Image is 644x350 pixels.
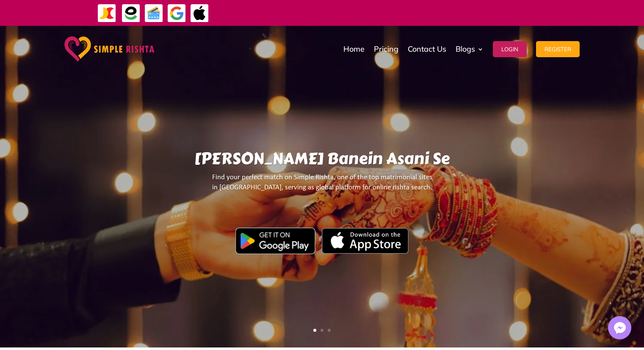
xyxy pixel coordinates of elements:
p: Find your perfect match on Simple Rishta, one of the top matrimonial sites in [GEOGRAPHIC_DATA], ... [84,172,560,200]
a: Pricing [374,28,398,70]
a: Contact Us [408,28,446,70]
img: EasyPaisa-icon [122,4,141,23]
a: Register [536,28,580,70]
a: 2 [321,329,323,332]
img: Messenger [611,319,628,336]
img: JazzCash-icon [97,4,116,23]
a: Login [493,28,527,70]
img: GooglePay-icon [167,4,186,23]
img: Google Play [235,228,315,254]
img: Credit Cards [144,4,163,23]
img: ApplePay-icon [190,4,209,23]
a: 1 [313,329,316,332]
a: 3 [328,329,331,332]
h1: [PERSON_NAME] Banein Asani Se [84,149,560,172]
a: Home [343,28,365,70]
button: Login [493,41,527,57]
a: Blogs [456,28,484,70]
button: Register [536,41,580,57]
